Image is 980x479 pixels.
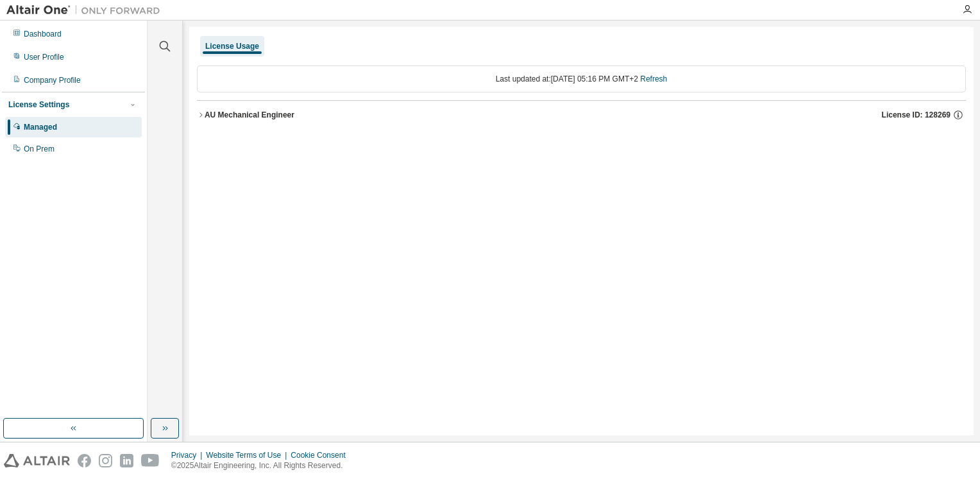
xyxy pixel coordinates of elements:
img: instagram.svg [99,454,112,467]
div: User Profile [24,52,64,62]
a: Refresh [640,74,667,83]
div: AU Mechanical Engineer [205,110,294,120]
img: Altair One [6,4,167,17]
img: facebook.svg [78,454,91,467]
div: Privacy [171,450,206,460]
div: On Prem [24,144,55,154]
img: linkedin.svg [120,454,133,467]
p: © 2025 Altair Engineering, Inc. All Rights Reserved. [171,460,353,471]
div: Managed [24,122,57,132]
img: youtube.svg [141,454,160,467]
div: License Settings [8,100,69,110]
img: altair_logo.svg [4,454,70,467]
span: License ID: 128269 [882,110,950,120]
div: Last updated at: [DATE] 05:16 PM GMT+2 [197,65,966,92]
div: Website Terms of Use [206,450,291,460]
div: Company Profile [24,75,81,85]
button: AU Mechanical EngineerLicense ID: 128269 [197,101,966,129]
div: Cookie Consent [291,450,353,460]
div: License Usage [205,41,259,51]
div: Dashboard [24,29,62,39]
